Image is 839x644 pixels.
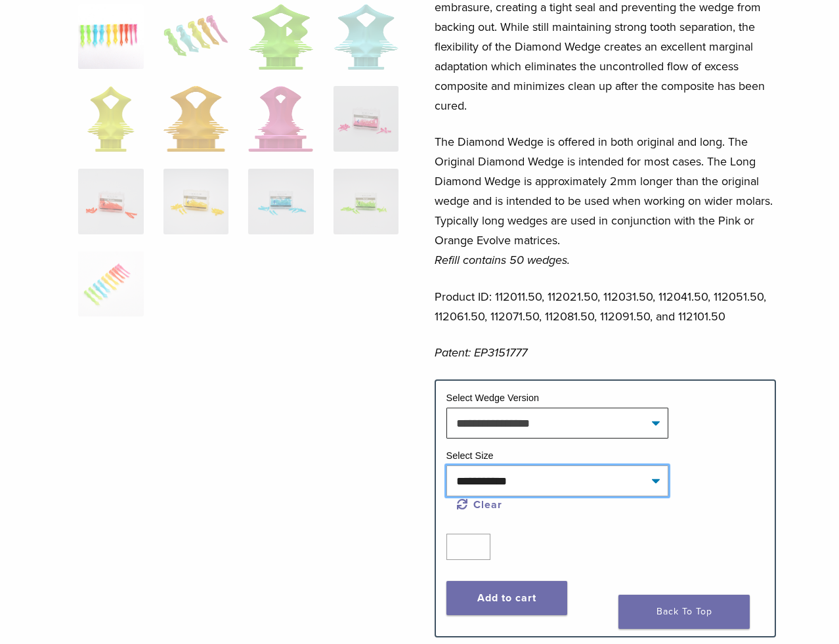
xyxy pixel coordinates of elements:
img: Diamond Wedge and Long Diamond Wedge - Image 4 [333,4,399,70]
img: Diamond Wedge and Long Diamond Wedge - Image 7 [248,86,313,152]
img: Diamond Wedge and Long Diamond Wedge - Image 10 [163,169,229,234]
img: DSC_0187_v3-1920x1218-1-324x324.png [78,4,144,70]
em: Patent: EP3151777 [435,345,527,360]
p: Product ID: 112011.50, 112021.50, 112031.50, 112041.50, 112051.50, 112061.50, 112071.50, 112081.5... [435,287,776,326]
p: The Diamond Wedge is offered in both original and long. The Original Diamond Wedge is intended fo... [435,132,776,270]
a: Clear [457,498,503,511]
label: Select Size [446,450,494,461]
em: Refill contains 50 wedges. [435,253,570,267]
label: Select Wedge Version [446,393,539,403]
img: Diamond Wedge and Long Diamond Wedge - Image 11 [248,169,314,234]
img: Diamond Wedge and Long Diamond Wedge - Image 3 [248,4,314,70]
img: Diamond Wedge and Long Diamond Wedge - Image 8 [333,86,399,152]
img: Diamond Wedge and Long Diamond Wedge - Image 5 [87,86,135,152]
button: Add to cart [446,581,567,615]
img: Diamond Wedge and Long Diamond Wedge - Image 13 [78,251,144,317]
img: Diamond Wedge and Long Diamond Wedge - Image 9 [78,169,144,234]
img: Diamond Wedge and Long Diamond Wedge - Image 2 [163,4,229,70]
a: Back To Top [618,595,750,629]
img: Diamond Wedge and Long Diamond Wedge - Image 6 [163,86,229,152]
img: Diamond Wedge and Long Diamond Wedge - Image 12 [333,169,399,234]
